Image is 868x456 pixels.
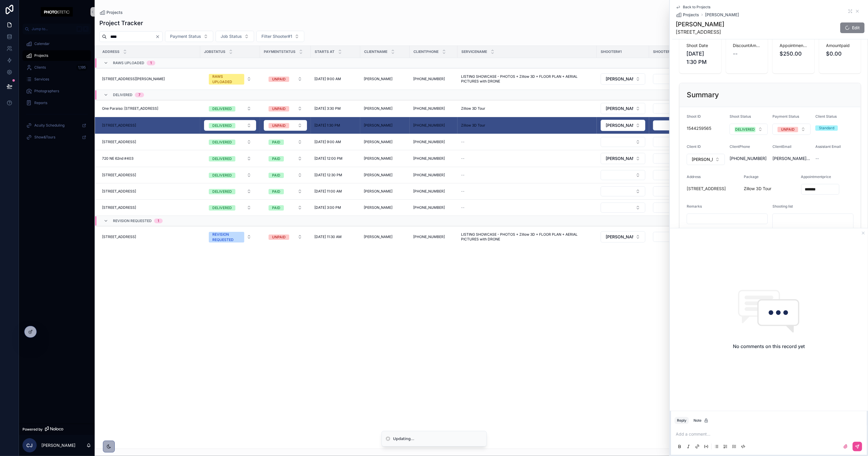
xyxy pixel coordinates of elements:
[653,170,698,180] a: Select Button
[676,5,710,9] a: Back to Projects
[601,203,645,213] button: Select Button
[19,424,95,435] a: Powered by
[204,120,256,131] a: Select Button
[314,123,357,128] a: [DATE] 1:30 PM
[204,202,256,213] button: Select Button
[314,77,357,81] a: [DATE] 9:00 AM
[264,136,307,148] a: Select Button
[204,153,256,164] a: Select Button
[815,156,819,161] span: --
[22,132,91,143] a: Show&Tours
[815,144,841,149] span: Assistant Email
[264,169,307,181] a: Select Button
[221,33,242,39] span: Job Status
[272,77,286,82] div: UNPAID
[102,77,197,81] a: [STREET_ADDRESS][PERSON_NAME]
[461,205,593,210] a: --
[264,170,307,180] button: Select Button
[461,140,593,144] a: --
[364,189,392,194] span: [PERSON_NAME]
[413,106,445,111] a: [PHONE_NUMBER]
[730,144,750,149] span: ClientPhone
[155,34,162,39] button: Clear
[34,135,55,140] span: Show&Tours
[102,173,197,177] a: [STREET_ADDRESS]
[102,123,136,128] span: [STREET_ADDRESS]
[687,90,719,100] h2: Summary
[314,77,341,81] span: [DATE] 9:00 AM
[264,231,307,242] a: Select Button
[364,156,392,161] span: [PERSON_NAME]
[216,31,254,42] button: Select Button
[780,50,807,58] span: $250.00
[204,229,256,245] button: Select Button
[413,235,454,239] a: [PHONE_NUMBER]
[22,62,91,73] a: Clients1,195
[272,140,280,145] div: PAID
[212,123,232,128] div: DELIVERED
[212,140,232,145] div: DELIVERED
[113,93,132,97] span: DELIVERED
[264,103,307,114] a: Select Button
[204,71,256,87] button: Select Button
[22,86,91,96] a: Photographers
[653,120,698,131] a: Select Button
[314,140,341,144] span: [DATE] 9:00 AM
[364,123,406,128] a: [PERSON_NAME]
[694,418,709,423] div: Note
[204,186,256,197] button: Select Button
[204,71,256,87] a: Select Button
[264,202,307,213] button: Select Button
[41,7,73,17] img: App logo
[687,125,725,131] span: 1544259565
[692,156,713,162] span: [PERSON_NAME]
[819,125,834,131] div: Standard
[687,204,702,208] span: Remarks
[314,156,357,161] a: [DATE] 12:00 PM
[113,219,152,223] span: REVISION REQUESTED
[413,123,454,128] a: [PHONE_NUMBER]
[102,235,136,239] span: [STREET_ADDRESS]
[364,189,406,194] a: [PERSON_NAME]
[461,123,485,128] span: Zillow 3D Tour
[413,173,445,177] a: [PHONE_NUMBER]
[272,205,280,211] div: PAID
[314,235,342,239] span: [DATE] 11:30 AM
[653,103,698,114] a: Select Button
[687,114,701,119] span: Shoot ID
[102,189,197,194] a: [STREET_ADDRESS]
[461,140,465,144] span: --
[653,74,697,84] button: Select Button
[653,49,675,54] span: Shooter#2
[212,74,241,85] div: RAWS UPLOADED
[32,27,74,31] span: Jump to...
[364,205,406,210] a: [PERSON_NAME]
[413,77,445,81] a: [PHONE_NUMBER]
[606,76,633,82] span: [PERSON_NAME]
[687,144,701,149] span: Client ID
[730,156,767,161] a: [PHONE_NUMBER]
[138,93,140,97] div: 7
[41,442,75,448] p: [PERSON_NAME]
[34,53,48,58] span: Projects
[22,24,91,34] button: Jump to...K
[413,189,445,194] a: [PHONE_NUMBER]
[314,106,341,111] span: [DATE] 3:30 PM
[364,49,387,54] span: ClientName
[364,77,406,81] a: [PERSON_NAME]
[364,123,392,128] span: [PERSON_NAME]
[204,103,256,114] a: Select Button
[264,202,307,213] a: Select Button
[314,189,357,194] a: [DATE] 11:00 AM
[826,50,854,58] span: $0.00
[653,232,698,242] a: Select Button
[102,205,136,210] span: [STREET_ADDRESS]
[256,31,304,42] button: Select Button
[102,49,119,54] span: Address
[314,173,357,177] a: [DATE] 12:30 PM
[102,123,197,128] a: [STREET_ADDRESS]
[170,33,201,39] span: Payment Status
[676,12,699,18] a: Projects
[22,427,43,432] span: Powered by
[165,31,213,42] button: Select Button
